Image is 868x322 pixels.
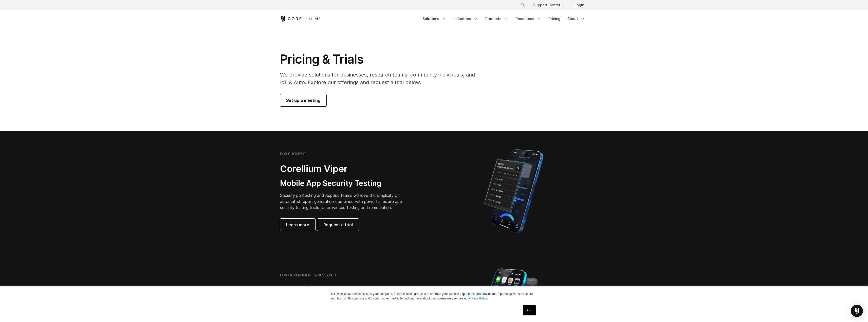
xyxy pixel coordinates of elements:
[475,147,552,236] img: Corellium MATRIX automated report on iPhone showing app vulnerability test results across securit...
[280,52,482,67] h1: Pricing & Trials
[280,163,410,175] h2: Corellium Viper
[545,14,563,23] a: Pricing
[280,192,410,211] p: Security pentesting and AppSec teams will love the simplicity of automated report generation comb...
[280,71,482,86] p: We provide solutions for businesses, research teams, community individuals, and IoT & Auto. Explo...
[523,305,536,315] a: OK
[482,14,511,23] a: Products
[514,1,588,10] div: Navigation Menu
[280,179,410,188] h3: Mobile App Security Testing
[419,14,588,23] div: Navigation Menu
[280,273,336,277] h6: FOR GOVERNMENT & RESEARCH
[280,16,320,22] a: Corellium Home
[280,219,315,231] a: Learn more
[529,1,568,10] a: Support Center
[280,152,305,156] h6: FOR BUSINESS
[286,222,309,228] span: Learn more
[331,292,538,301] p: This website stores cookies on your computer. These cookies are used to improve your website expe...
[851,305,863,317] div: Open Intercom Messenger
[512,14,544,23] a: Resources
[469,297,488,300] a: Privacy Policy.
[280,284,422,296] h2: Corellium Falcon
[317,219,359,231] a: Request a trial
[419,14,449,23] a: Solutions
[323,222,353,228] span: Request a trial
[280,94,326,106] a: Set up a meeting
[286,97,320,103] span: Set up a meeting
[570,1,588,10] a: Login
[564,14,588,23] a: About
[450,14,481,23] a: Industries
[518,1,527,10] button: Search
